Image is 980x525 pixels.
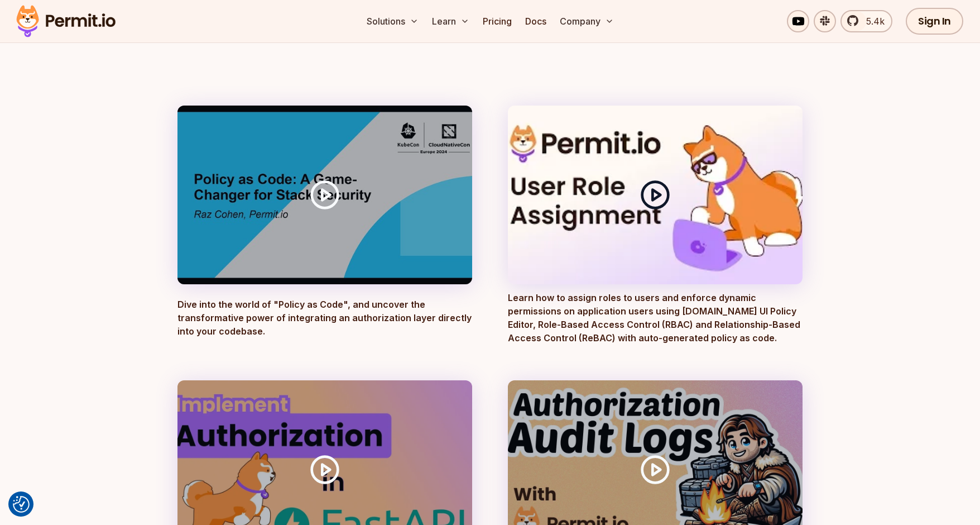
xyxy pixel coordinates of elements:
[906,8,963,35] a: Sign In
[13,496,30,513] button: Consent Preferences
[508,291,803,345] p: Learn how to assign roles to users and enforce dynamic permissions on application users using [DO...
[11,2,121,40] img: Permit logo
[13,496,30,513] img: Revisit consent button
[840,10,892,32] a: 5.4k
[859,15,885,28] span: 5.4k
[180,21,800,43] h1: [DOMAIN_NAME] Videos
[427,10,474,32] button: Learn
[177,298,472,345] p: Dive into the world of "Policy as Code", and uncover the transformative power of integrating an a...
[362,10,423,32] button: Solutions
[555,10,618,32] button: Company
[478,10,516,32] a: Pricing
[521,10,551,32] a: Docs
